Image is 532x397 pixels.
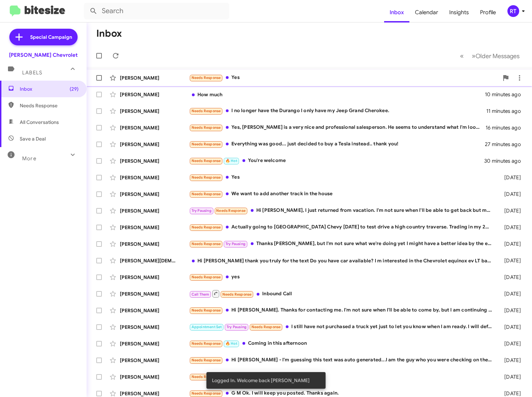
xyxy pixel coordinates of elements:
[84,3,229,19] input: Search
[70,85,79,92] span: (29)
[192,175,221,180] span: Needs Response
[9,52,78,58] div: [PERSON_NAME] Chevrolet
[496,340,526,347] div: [DATE]
[486,124,526,131] div: 16 minutes ago
[22,70,42,76] span: Labels
[496,307,526,314] div: [DATE]
[20,119,59,126] span: All Conversations
[120,141,189,148] div: [PERSON_NAME]
[120,174,189,181] div: [PERSON_NAME]
[189,91,485,98] div: How much
[472,52,476,60] span: »
[96,28,122,39] h1: Inbox
[476,52,520,60] span: Older Messages
[120,257,189,264] div: [PERSON_NAME][DEMOGRAPHIC_DATA]
[189,190,496,198] div: We want to add another track in the house
[120,340,189,347] div: [PERSON_NAME]
[120,157,189,164] div: [PERSON_NAME]
[222,292,252,297] span: Needs Response
[192,192,221,196] span: Needs Response
[212,377,310,384] span: Logged In. Welcome back [PERSON_NAME]
[192,308,221,313] span: Needs Response
[475,2,502,22] a: Profile
[192,341,221,346] span: Needs Response
[485,157,526,164] div: 30 minutes ago
[189,157,485,165] div: You're welcome
[120,373,189,380] div: [PERSON_NAME]
[225,242,246,246] span: Try Pausing
[496,174,526,181] div: [DATE]
[496,274,526,281] div: [DATE]
[120,74,189,81] div: [PERSON_NAME]
[496,191,526,198] div: [DATE]
[192,109,221,113] span: Needs Response
[192,75,221,80] span: Needs Response
[409,2,444,22] a: Calendar
[22,155,36,162] span: More
[189,240,496,248] div: Thanks [PERSON_NAME], but I'm not sure what we're doing yet I might have a better idea by the end...
[189,207,496,215] div: Hi [PERSON_NAME], I just returned from vacation. I'm not sure when I'll be able to get back but m...
[192,125,221,130] span: Needs Response
[189,107,486,115] div: I no longer have the Durango I only have my Jeep Grand Cherokee.
[192,275,221,279] span: Needs Response
[507,5,519,17] div: RT
[486,108,526,115] div: 11 minutes ago
[496,373,526,380] div: [DATE]
[189,223,496,231] div: Actually going to [GEOGRAPHIC_DATA] Chevy [DATE] to test drive a high country traverse. Trading i...
[384,2,409,22] a: Inbox
[120,241,189,247] div: [PERSON_NAME]
[192,292,210,297] span: Call Them
[120,191,189,198] div: [PERSON_NAME]
[496,241,526,247] div: [DATE]
[189,306,496,314] div: Hi [PERSON_NAME]. Thanks for contacting me. I'm not sure when I'll be able to come by, but I am c...
[120,290,189,297] div: [PERSON_NAME]
[192,225,221,229] span: Needs Response
[189,173,496,181] div: Yes
[189,257,496,264] div: Hi [PERSON_NAME] thank you truly for the text Do you have car available? I m interested in the Ch...
[251,325,281,329] span: Needs Response
[120,357,189,364] div: [PERSON_NAME]
[9,29,78,45] a: Special Campaign
[485,91,526,98] div: 10 minutes ago
[189,273,496,281] div: yes
[192,375,221,379] span: Needs Response
[444,2,475,22] a: Insights
[468,49,524,63] button: Next
[30,34,72,40] span: Special Campaign
[192,208,212,213] span: Try Pausing
[120,207,189,214] div: [PERSON_NAME]
[496,290,526,297] div: [DATE]
[189,124,486,132] div: Yes, [PERSON_NAME] is a very nice and professional salesperson. He seems to understand what I'm l...
[189,356,496,364] div: Hi [PERSON_NAME] - I'm guessing this text was auto generated...I am the guy who you were checking...
[192,391,221,396] span: Needs Response
[120,274,189,281] div: [PERSON_NAME]
[120,324,189,331] div: [PERSON_NAME]
[189,340,496,348] div: Coming in this afternoon
[496,207,526,214] div: [DATE]
[189,289,496,298] div: Inbound Call
[456,49,524,63] nav: Page navigation example
[189,74,499,82] div: Yes
[192,142,221,146] span: Needs Response
[192,325,222,329] span: Appointment Set
[496,324,526,331] div: [DATE]
[192,159,221,163] span: Needs Response
[120,124,189,131] div: [PERSON_NAME]
[496,224,526,231] div: [DATE]
[225,159,237,163] span: 🔥 Hot
[192,358,221,362] span: Needs Response
[189,323,496,331] div: I still have not purchased a truck yet just to let you know when I am ready. I will definitely st...
[120,307,189,314] div: [PERSON_NAME]
[20,85,79,92] span: Inbox
[227,325,247,329] span: Try Pausing
[496,390,526,397] div: [DATE]
[20,135,46,142] span: Save a Deal
[120,224,189,231] div: [PERSON_NAME]
[496,357,526,364] div: [DATE]
[485,141,526,148] div: 27 minutes ago
[225,341,237,346] span: 🔥 Hot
